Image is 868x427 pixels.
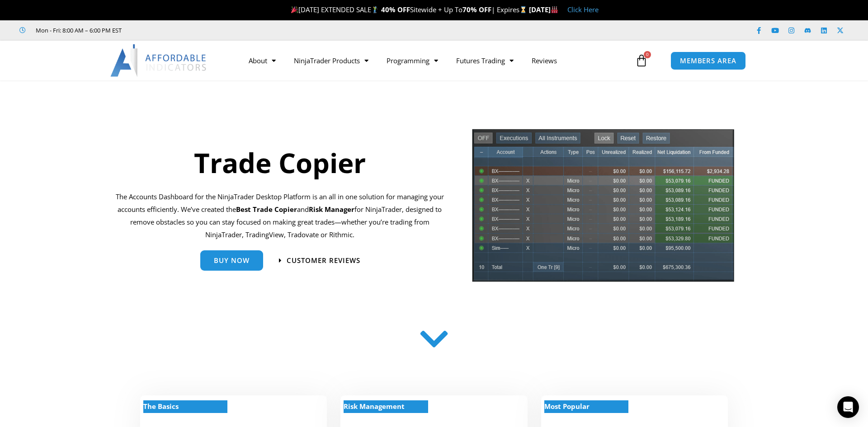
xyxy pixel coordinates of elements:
[447,50,523,71] a: Futures Trading
[236,205,297,214] b: Best Trade Copier
[551,6,558,13] img: 🏭
[279,257,360,264] a: Customer Reviews
[471,128,735,289] img: tradecopier | Affordable Indicators – NinjaTrader
[523,50,566,71] a: Reviews
[110,44,208,77] img: LogoAI | Affordable Indicators – NinjaTrader
[680,57,736,64] span: MEMBERS AREA
[372,6,378,13] img: 🏌️‍♂️
[670,52,746,70] a: MEMBERS AREA
[289,5,528,14] span: [DATE] EXTENDED SALE Sitewide + Up To | Expires
[200,250,263,271] a: Buy Now
[285,50,377,71] a: NinjaTrader Products
[287,257,360,264] span: Customer Reviews
[309,205,354,214] strong: Risk Manager
[462,5,491,14] strong: 70% OFF
[240,50,285,71] a: About
[240,50,633,71] nav: Menu
[33,25,122,36] span: Mon - Fri: 8:00 AM – 6:00 PM EST
[644,51,651,58] span: 0
[529,5,558,14] strong: [DATE]
[143,402,179,411] strong: The Basics
[134,26,270,35] iframe: Customer reviews powered by Trustpilot
[520,6,527,13] img: ⌛
[344,402,405,411] strong: Risk Management
[115,144,444,182] h1: Trade Copier
[381,5,410,14] strong: 40% OFF
[291,6,298,13] img: 🎉
[377,50,447,71] a: Programming
[837,396,859,418] div: Open Intercom Messenger
[214,257,250,264] span: Buy Now
[622,47,661,74] a: 0
[544,402,590,411] strong: Most Popular
[567,5,599,14] a: Click Here
[115,191,444,241] p: The Accounts Dashboard for the NinjaTrader Desktop Platform is an all in one solution for managin...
